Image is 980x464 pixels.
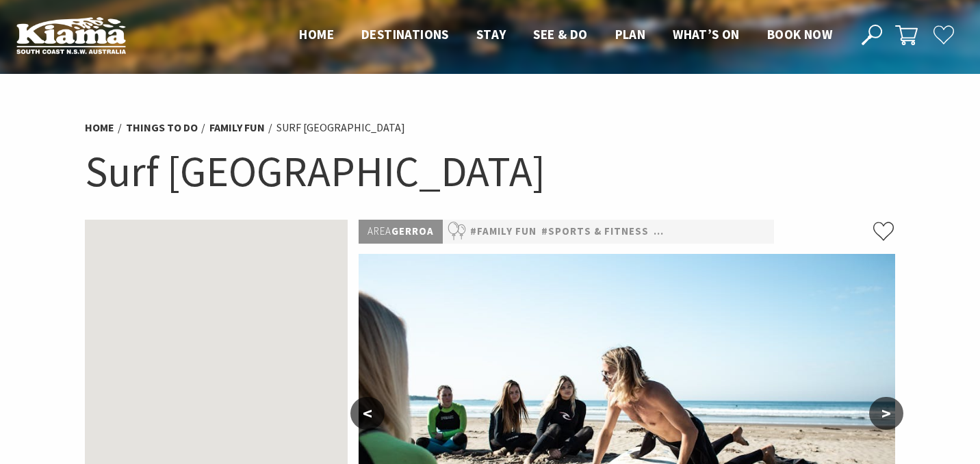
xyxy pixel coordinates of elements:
[654,223,800,240] a: #Surfing & Surf Schools
[16,16,126,54] img: Kiama Logo
[767,26,832,42] span: Book now
[299,26,334,42] span: Home
[476,26,506,42] span: Stay
[285,24,846,47] nav: Main Menu
[85,120,114,135] a: Home
[350,397,385,430] button: <
[470,223,537,240] a: #Family Fun
[367,224,391,237] span: Area
[541,223,649,240] a: #Sports & Fitness
[209,120,265,135] a: Family Fun
[673,26,740,42] span: What’s On
[85,144,895,199] h1: Surf [GEOGRAPHIC_DATA]
[361,26,449,42] span: Destinations
[126,120,198,135] a: Things To Do
[615,26,646,42] span: Plan
[276,119,405,137] li: Surf [GEOGRAPHIC_DATA]
[533,26,587,42] span: See & Do
[869,397,903,430] button: >
[359,220,443,244] p: Gerroa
